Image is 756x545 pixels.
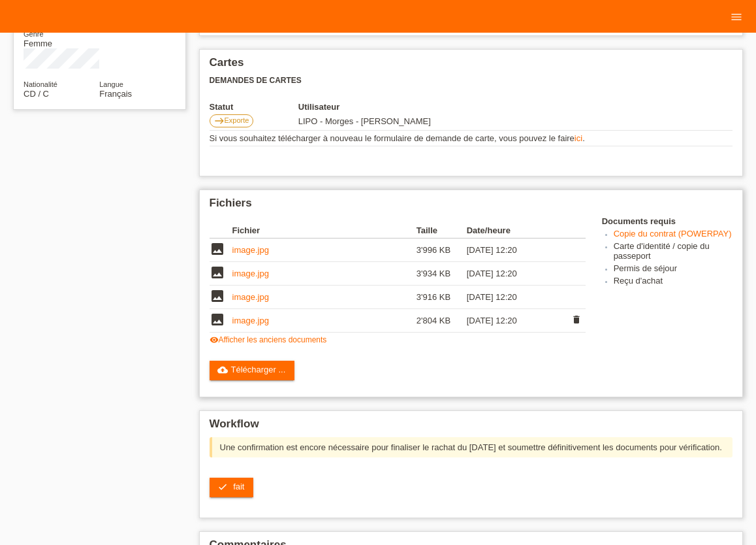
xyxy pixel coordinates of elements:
span: Genre [24,30,44,38]
i: image [210,241,225,257]
th: Date/heure [467,223,567,239]
a: visibilityAfficher les anciens documents [210,335,327,344]
i: image [210,265,225,280]
i: check [217,482,228,492]
span: Exporte [225,116,249,124]
i: cloud_upload [217,365,228,375]
span: Français [99,89,132,99]
span: Congo (Rép. dém.) / C / 04.10.2009 [24,89,49,99]
i: image [210,312,225,327]
li: Permis de séjour [614,263,732,276]
td: [DATE] 12:20 [467,262,567,286]
span: Effacer [567,313,586,328]
td: Si vous souhaitez télécharger à nouveau le formulaire de demande de carte, vous pouvez le faire . [210,131,733,146]
span: Nationalité [24,80,57,88]
h4: Documents requis [602,216,732,226]
h3: Demandes de cartes [210,76,733,86]
a: menu [723,12,749,20]
a: image.jpg [232,292,269,302]
i: east [214,116,225,126]
a: ici [575,133,582,143]
i: visibility [210,335,219,344]
a: Copie du contrat (POWERPAY) [614,229,732,239]
th: Utilisateur [298,102,508,112]
li: Carte d'identité / copie du passeport [614,241,732,263]
td: 3'916 KB [417,286,467,309]
a: cloud_uploadTélécharger ... [210,361,295,380]
h2: Cartes [210,56,733,76]
span: 27.12.2024 [298,116,431,126]
a: check fait [210,478,254,497]
th: Taille [417,223,467,239]
div: Femme [24,29,99,48]
a: image.jpg [232,269,269,278]
h2: Workflow [210,418,733,437]
i: image [210,288,225,304]
li: Reçu d'achat [614,276,732,288]
i: menu [730,10,743,24]
td: 3'996 KB [417,239,467,262]
a: image.jpg [232,245,269,255]
a: image.jpg [232,316,269,325]
td: [DATE] 12:20 [467,286,567,309]
td: 2'804 KB [417,309,467,333]
i: delete [571,314,582,325]
td: [DATE] 12:20 [467,239,567,262]
span: Langue [99,80,123,88]
th: Statut [210,102,298,112]
td: 3'934 KB [417,262,467,286]
div: Une confirmation est encore nécessaire pour finaliser le rachat du [DATE] et soumettre définitive... [210,437,733,457]
h2: Fichiers [210,197,733,216]
th: Fichier [232,223,417,239]
td: [DATE] 12:20 [467,309,567,333]
span: fait [233,482,244,491]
